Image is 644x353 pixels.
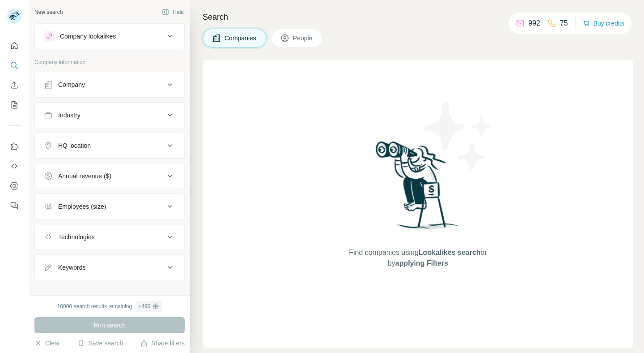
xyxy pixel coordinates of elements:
button: Employees (size) [35,196,184,217]
button: Technologies [35,226,184,248]
div: Industry [58,111,80,120]
h4: Search [203,11,633,23]
div: Employees (size) [58,202,106,211]
button: Keywords [35,257,184,278]
div: Company lookalikes [60,32,116,41]
div: Annual revenue ($) [58,172,111,181]
div: New search [34,8,63,16]
div: Company [58,80,85,89]
button: My lists [7,97,21,113]
img: Surfe Illustration - Woman searching with binoculars [372,139,465,239]
div: HQ location [58,141,91,150]
span: Find companies using or by [346,247,489,269]
span: Lookalikes search [419,249,481,256]
div: Keywords [58,263,85,272]
button: Dashboard [7,178,21,194]
button: Industry [35,104,184,126]
span: Companies [225,34,257,43]
button: Use Surfe on LinkedIn [7,138,21,155]
button: Use Surfe API [7,158,21,174]
span: applying Filters [395,259,448,267]
button: Quick start [7,38,21,54]
div: + 490 [138,302,150,310]
span: People [293,34,314,43]
p: 75 [560,18,568,29]
button: Annual revenue ($) [35,165,184,187]
p: Company information [34,58,185,66]
button: Company [35,74,184,95]
img: Surfe Illustration - Stars [418,96,499,176]
button: Hide [156,5,190,19]
button: Search [7,57,21,73]
button: Company lookalikes [35,26,184,47]
button: HQ location [35,135,184,156]
button: Clear [34,339,60,348]
button: Save search [77,339,123,348]
button: Feedback [7,198,21,214]
button: Enrich CSV [7,77,21,93]
p: 992 [528,18,540,29]
div: 10000 search results remaining [57,301,162,312]
button: Buy credits [583,17,624,30]
div: Technologies [58,232,95,241]
button: Share filters [140,339,185,348]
